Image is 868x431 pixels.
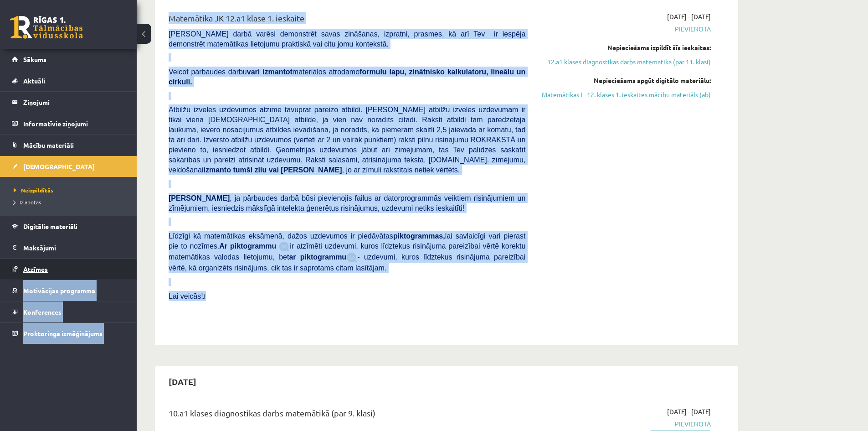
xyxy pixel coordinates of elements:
b: Ar piktogrammu [219,242,276,250]
a: Ziņojumi [12,92,125,113]
span: Konferences [23,308,62,316]
a: Neizpildītās [14,186,128,194]
span: Pievienota [539,24,711,34]
a: Atzīmes [12,259,125,280]
div: Nepieciešams apgūt digitālo materiālu: [539,76,711,85]
span: [PERSON_NAME] darbā varēsi demonstrēt savas zināšanas, izpratni, prasmes, kā arī Tev ir iespēja d... [169,30,525,48]
img: JfuEzvunn4EvwAAAAASUVORK5CYII= [279,241,290,252]
legend: Maksājumi [23,237,125,258]
h2: [DATE] [159,371,205,392]
div: Nepieciešams izpildīt šīs ieskaites: [539,43,711,52]
a: [DEMOGRAPHIC_DATA] [12,156,125,177]
a: Matemātikas I - 12. klases 1. ieskaites mācību materiāls (ab) [539,90,711,99]
b: ar piktogrammu [289,253,346,261]
b: izmanto [204,166,231,174]
b: vari izmantot [247,68,293,76]
a: Motivācijas programma [12,280,125,301]
a: Konferences [12,301,125,322]
a: Informatīvie ziņojumi [12,113,125,134]
div: Matemātika JK 12.a1 klase 1. ieskaite [169,12,525,29]
a: Rīgas 1. Tālmācības vidusskola [10,16,83,39]
span: , ja pārbaudes darbā būsi pievienojis failus ar datorprogrammās veiktiem risinājumiem un zīmējumi... [169,194,525,212]
a: Aktuāli [12,70,125,91]
span: Atbilžu izvēles uzdevumos atzīmē tavuprāt pareizo atbildi. [PERSON_NAME] atbilžu izvēles uzdevuma... [169,106,525,174]
span: Digitālie materiāli [23,222,77,230]
span: Izlabotās [14,198,41,206]
b: tumši zilu vai [PERSON_NAME] [233,166,342,174]
span: Veicot pārbaudes darbu materiālos atrodamo [169,68,525,86]
a: Proktoringa izmēģinājums [12,323,125,344]
a: Mācību materiāli [12,135,125,156]
span: [DEMOGRAPHIC_DATA] [23,162,95,171]
span: Aktuāli [23,77,45,85]
span: Līdzīgi kā matemātikas eksāmenā, dažos uzdevumos ir piedāvātas lai savlaicīgi vari pierast pie to... [169,232,525,250]
b: formulu lapu, zinātnisko kalkulatoru, lineālu un cirkuli. [169,68,525,86]
span: [PERSON_NAME] [169,194,230,202]
span: [DATE] - [DATE] [667,12,711,21]
span: Proktoringa izmēģinājums [23,329,103,338]
span: ir atzīmēti uzdevumi, kuros līdztekus risinājuma pareizībai vērtē korektu matemātikas valodas lie... [169,242,525,261]
img: wKvN42sLe3LLwAAAABJRU5ErkJggg== [346,252,357,263]
a: Digitālie materiāli [12,216,125,237]
span: Neizpildītās [14,187,53,194]
span: Motivācijas programma [23,286,95,295]
legend: Informatīvie ziņojumi [23,113,125,134]
div: 10.a1 klases diagnostikas darbs matemātikā (par 9. klasi) [169,407,525,424]
b: piktogrammas, [393,232,445,240]
span: Pievienota [539,419,711,429]
a: 12.a1 klases diagnostikas darbs matemātikā (par 11. klasi) [539,57,711,67]
span: Atzīmes [23,265,48,273]
a: Maksājumi [12,237,125,258]
span: Mācību materiāli [23,141,74,149]
legend: Ziņojumi [23,92,125,113]
span: Sākums [23,55,46,63]
a: Izlabotās [14,198,128,206]
a: Sākums [12,49,125,70]
span: [DATE] - [DATE] [667,407,711,416]
span: J [203,292,206,300]
span: Lai veicās! [169,292,203,300]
